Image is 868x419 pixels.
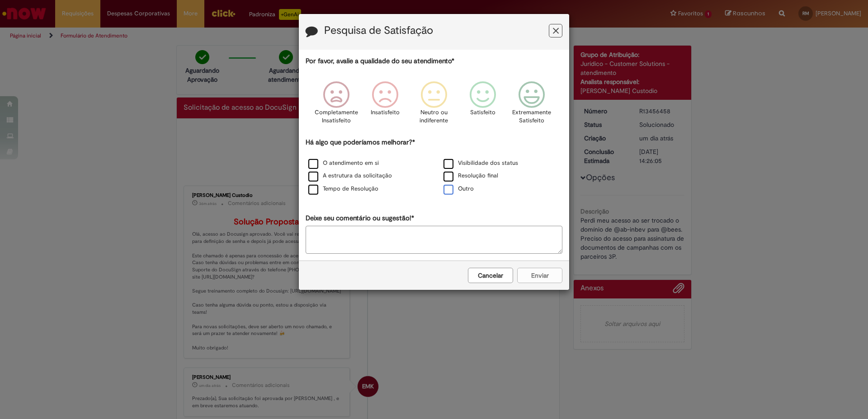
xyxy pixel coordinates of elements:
[418,108,450,125] p: Neutro ou indiferente
[371,108,400,117] p: Insatisfeito
[308,185,378,193] label: Tempo de Resolução
[324,25,433,37] label: Pesquisa de Satisfação
[315,108,358,125] p: Completamente Insatisfeito
[308,172,392,180] label: A estrutura da solicitação
[460,74,506,136] div: Satisfeito
[443,159,518,168] label: Visibilidade dos status
[362,74,408,136] div: Insatisfeito
[470,108,495,117] p: Satisfeito
[306,56,454,66] label: Por favor, avalie a qualidade do seu atendimento*
[443,185,474,193] label: Outro
[443,172,498,180] label: Resolução final
[308,159,379,168] label: O atendimento em si
[306,214,414,223] label: Deixe seu comentário ou sugestão!*
[411,74,457,136] div: Neutro ou indiferente
[468,268,513,283] button: Cancelar
[509,74,555,136] div: Extremamente Satisfeito
[512,108,551,125] p: Extremamente Satisfeito
[313,74,359,136] div: Completamente Insatisfeito
[306,138,562,196] div: Há algo que poderíamos melhorar?*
